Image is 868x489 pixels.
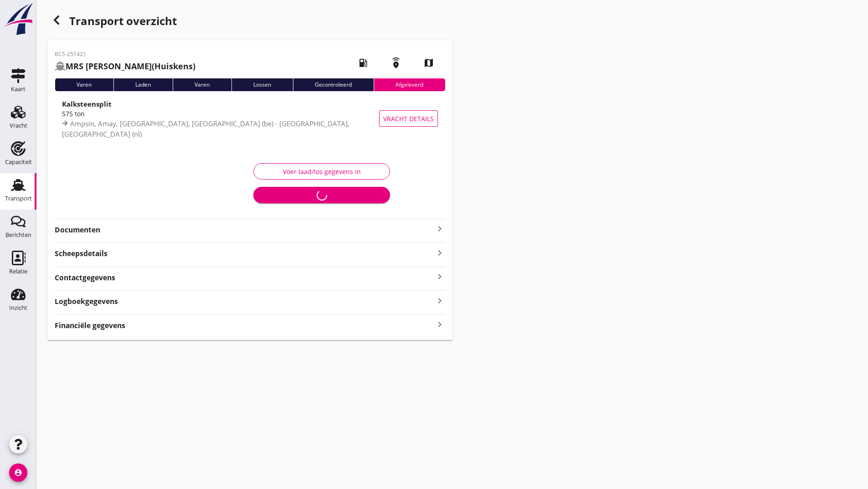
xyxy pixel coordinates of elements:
[5,232,31,238] div: Berichten
[11,86,26,92] div: Kaart
[10,123,27,129] div: Vracht
[5,196,32,201] div: Transport
[434,294,445,307] i: keyboard_arrow_right
[55,296,118,307] strong: Logboekgegevens
[5,159,32,165] div: Capaciteit
[434,247,445,259] i: keyboard_arrow_right
[55,98,445,139] a: Kalksteensplit575 tonAmpsin, Amay, [GEOGRAPHIC_DATA], [GEOGRAPHIC_DATA] (be) - [GEOGRAPHIC_DATA],...
[66,61,152,72] strong: MRS [PERSON_NAME]
[62,109,386,118] div: 575 ton
[434,319,445,331] i: keyboard_arrow_right
[350,50,376,76] i: local_gas_station
[434,271,445,283] i: keyboard_arrow_right
[55,50,195,58] p: BCS-251421
[55,78,113,91] div: Varen
[55,320,125,331] strong: Financiële gegevens
[55,248,108,259] strong: Scheepsdetails
[113,78,173,91] div: Laden
[55,60,195,72] h2: (Huiskens)
[416,50,442,76] i: map
[383,114,434,124] span: Vracht details
[261,167,382,176] div: Voer laad/los gegevens in
[9,463,27,482] i: account_circle
[62,119,349,139] span: Ampsin, Amay, [GEOGRAPHIC_DATA], [GEOGRAPHIC_DATA] (be) - [GEOGRAPHIC_DATA], [GEOGRAPHIC_DATA] (nl)
[2,2,35,36] img: logo-small.a267ee39.svg
[173,78,231,91] div: Varen
[434,223,445,234] i: keyboard_arrow_right
[293,78,374,91] div: Gecontroleerd
[9,305,27,311] div: Inzicht
[253,163,390,180] button: Voer laad/los gegevens in
[9,268,27,274] div: Relatie
[55,273,115,283] strong: Contactgegevens
[374,78,445,91] div: Afgeleverd
[231,78,293,91] div: Lossen
[55,225,434,235] strong: Documenten
[383,50,409,76] i: emergency_share
[62,99,112,108] strong: Kalksteensplit
[379,110,438,127] button: Vracht details
[47,11,452,33] div: Transport overzicht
